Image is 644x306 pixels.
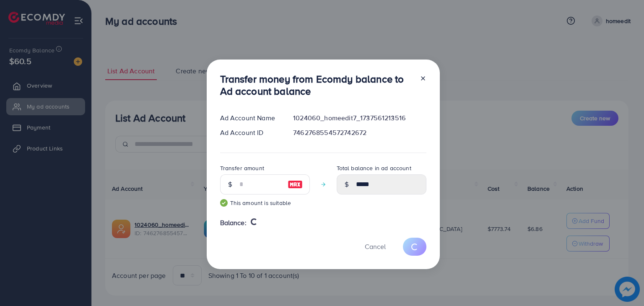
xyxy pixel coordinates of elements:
[288,179,303,189] img: image
[220,199,310,207] small: This amount is suitable
[213,128,287,137] div: Ad Account ID
[365,242,386,251] span: Cancel
[354,238,396,256] button: Cancel
[220,218,247,228] span: Balance:
[286,128,433,137] div: 7462768554572742672
[220,199,228,207] img: guide
[337,164,411,172] label: Total balance in ad account
[220,164,264,172] label: Transfer amount
[220,73,413,97] h3: Transfer money from Ecomdy balance to Ad account balance
[213,113,287,123] div: Ad Account Name
[286,113,433,123] div: 1024060_homeedit7_1737561213516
